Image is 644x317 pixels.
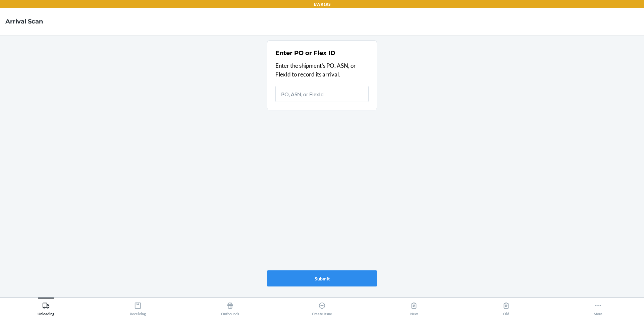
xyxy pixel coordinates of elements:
div: More [594,299,602,316]
button: Submit [267,270,377,286]
h2: Enter PO or Flex ID [275,49,335,57]
div: New [410,299,418,316]
div: Create Issue [312,299,332,316]
button: Create Issue [276,298,368,316]
button: Old [460,298,552,316]
p: Enter the shipment's PO, ASN, or FlexId to record its arrival. [275,61,369,78]
button: More [552,298,644,316]
h4: Arrival Scan [5,17,43,26]
button: New [368,298,460,316]
button: Outbounds [184,298,276,316]
div: Outbounds [221,299,239,316]
p: EWR1RS [314,1,330,7]
div: Old [502,299,510,316]
div: Unloading [38,299,54,316]
input: PO, ASN, or FlexId [275,86,369,102]
button: Receiving [92,298,184,316]
div: Receiving [130,299,146,316]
